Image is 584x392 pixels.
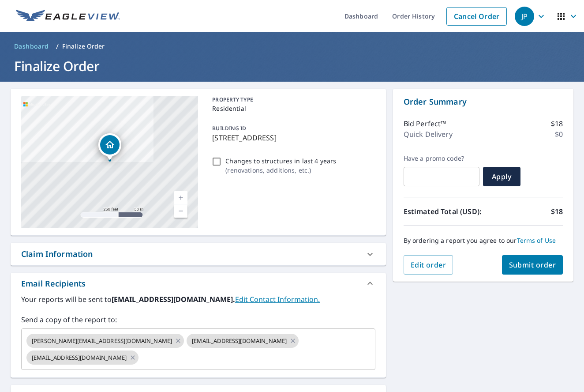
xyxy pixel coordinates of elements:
[404,96,563,108] p: Order Summary
[11,39,573,53] nav: breadcrumb
[11,57,573,75] h1: Finalize Order
[404,237,563,245] p: By ordering a report you agree to our
[21,294,375,305] label: Your reports will be sent to
[515,7,534,26] div: JP
[404,155,479,162] label: Have a promo code?
[56,41,59,52] li: /
[26,334,184,348] div: [PERSON_NAME][EMAIL_ADDRESS][DOMAIN_NAME]
[490,172,513,181] span: Apply
[21,278,86,290] div: Email Recipients
[404,129,453,139] p: Quick Delivery
[62,42,105,51] p: Finalize Order
[446,7,507,26] a: Cancel Order
[551,206,563,217] p: $18
[174,204,187,218] a: Current Level 17, Zoom Out
[411,260,446,270] span: Edit order
[404,255,453,275] button: Edit order
[174,191,187,204] a: Current Level 17, Zoom In
[16,10,120,23] img: EV Logo
[225,166,336,175] p: ( renovations, additions, etc. )
[14,42,49,51] span: Dashboard
[187,337,292,345] span: [EMAIL_ADDRESS][DOMAIN_NAME]
[26,351,139,365] div: [EMAIL_ADDRESS][DOMAIN_NAME]
[26,337,177,345] span: [PERSON_NAME][EMAIL_ADDRESS][DOMAIN_NAME]
[212,96,371,104] p: PROPERTY TYPE
[502,255,563,275] button: Submit order
[509,260,556,270] span: Submit order
[21,314,375,325] label: Send a copy of the report to:
[11,39,52,53] a: Dashboard
[212,104,371,113] p: Residential
[212,132,371,143] p: [STREET_ADDRESS]
[21,248,93,260] div: Claim Information
[404,206,483,217] p: Estimated Total (USD):
[112,294,235,304] b: [EMAIL_ADDRESS][DOMAIN_NAME].
[187,334,299,348] div: [EMAIL_ADDRESS][DOMAIN_NAME]
[26,354,132,362] span: [EMAIL_ADDRESS][DOMAIN_NAME]
[517,236,556,245] a: Terms of Use
[551,118,563,129] p: $18
[555,129,563,139] p: $0
[212,124,246,132] p: BUILDING ID
[11,243,386,265] div: Claim Information
[235,294,320,304] a: EditContactInfo
[11,273,386,294] div: Email Recipients
[483,167,520,186] button: Apply
[98,133,121,161] div: Dropped pin, building 1, Residential property, 2814 Chesapeake Ln Bloomington, IL 61704
[225,156,336,166] p: Changes to structures in last 4 years
[404,118,446,129] p: Bid Perfect™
